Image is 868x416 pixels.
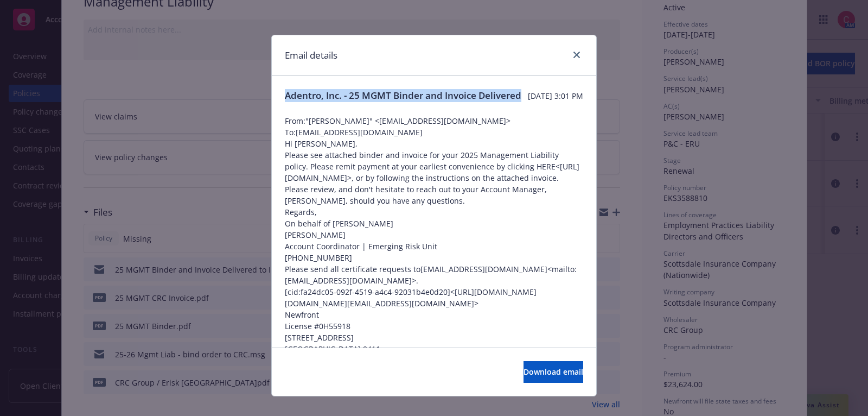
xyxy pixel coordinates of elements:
[285,263,583,286] p: Please send all certificate requests to < >.
[524,367,583,377] span: Download email
[285,206,583,229] p: Regards, On behalf of [PERSON_NAME]
[285,287,537,308] a: [URL][DOMAIN_NAME][DOMAIN_NAME][EMAIL_ADDRESS][DOMAIN_NAME]
[285,264,577,286] a: mailto:[EMAIL_ADDRESS][DOMAIN_NAME]
[285,286,583,309] p: [cid:fa24dc05-092f-4519-a4c4-92031b4e0d20]< >
[524,361,583,383] button: Download email
[420,264,547,274] a: [EMAIL_ADDRESS][DOMAIN_NAME]
[285,309,583,377] p: Newfront License #0H55918 [STREET_ADDRESS] [GEOGRAPHIC_DATA] 9411 View our privacy policy< > to l...
[285,229,583,263] p: [PERSON_NAME] Account Coordinator | Emerging Risk Unit [PHONE_NUMBER]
